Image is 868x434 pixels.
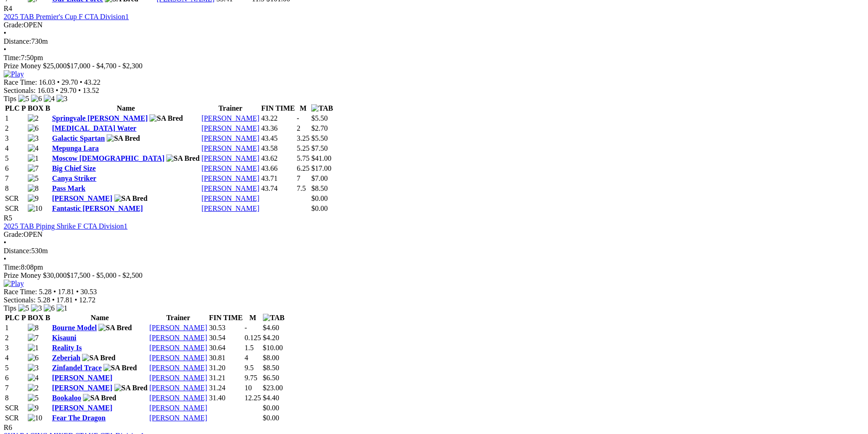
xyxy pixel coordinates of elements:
span: • [4,255,6,263]
span: • [78,87,81,94]
td: 6 [5,373,26,383]
img: SA Bred [83,394,116,402]
span: • [53,288,56,296]
div: 7:50pm [4,54,864,62]
span: Tips [4,95,16,102]
img: 3 [31,304,42,312]
img: SA Bred [114,384,148,392]
span: 5.28 [37,296,50,304]
img: 6 [31,95,42,103]
td: 43.62 [261,154,295,163]
span: $23.00 [263,384,283,392]
a: [PERSON_NAME] [149,414,207,422]
span: R4 [4,5,12,12]
span: Time: [4,54,21,61]
span: $4.40 [263,394,279,402]
span: $6.50 [263,374,279,382]
th: Trainer [149,313,208,322]
a: [PERSON_NAME] [149,394,207,402]
text: 7.5 [297,184,306,192]
td: 7 [5,174,26,183]
span: P [21,104,26,112]
td: 43.66 [261,164,295,173]
a: Zeberiah [52,354,80,362]
span: B [45,104,50,112]
img: 5 [18,304,29,312]
span: PLC [5,314,20,322]
img: 2 [28,114,39,123]
td: 3 [5,343,26,352]
td: 43.74 [261,184,295,193]
span: R5 [4,214,12,222]
span: • [52,296,55,304]
td: 4 [5,144,26,153]
span: Distance: [4,247,31,255]
a: [PERSON_NAME] [201,174,259,182]
a: Fear The Dragon [52,414,106,422]
img: 4 [28,374,39,382]
span: BOX [28,314,44,322]
div: OPEN [4,230,864,239]
span: 16.03 [37,87,54,94]
div: 8:08pm [4,263,864,271]
img: 9 [28,194,39,203]
text: 3.25 [297,134,309,142]
a: Big Chief Size [52,164,96,172]
text: 10 [245,384,252,392]
a: Galactic Spartan [52,134,105,142]
img: 6 [44,304,55,312]
text: 7 [297,174,300,182]
a: [PERSON_NAME] [201,204,259,212]
a: Bourne Model [52,324,97,332]
td: 30.64 [209,343,243,352]
a: [PERSON_NAME] [201,124,259,132]
a: [PERSON_NAME] [149,404,207,412]
th: FIN TIME [261,104,295,113]
img: SA Bred [98,324,132,332]
td: 1 [5,323,26,332]
img: Play [4,280,24,288]
a: [PERSON_NAME] [201,154,259,162]
img: 1 [28,154,39,163]
a: [PERSON_NAME] [52,384,112,392]
span: Tips [4,304,16,312]
span: $8.50 [311,184,328,192]
span: $8.50 [263,364,279,372]
a: [PERSON_NAME] [52,404,112,412]
span: P [21,314,26,322]
span: PLC [5,104,20,112]
a: Fantastic [PERSON_NAME] [52,204,143,212]
td: 31.24 [209,383,243,393]
a: [PERSON_NAME] [149,354,207,362]
span: $2.70 [311,124,328,132]
span: 16.03 [39,78,55,86]
span: Time: [4,263,21,271]
img: 6 [28,124,39,133]
span: 29.70 [62,78,78,86]
span: 30.53 [81,288,97,296]
a: Kisauni [52,334,76,342]
a: [PERSON_NAME] [201,194,259,202]
div: 530m [4,247,864,255]
td: 2 [5,124,26,133]
img: Play [4,70,24,78]
img: SA Bred [107,134,140,143]
img: 7 [28,334,39,342]
text: - [245,324,247,332]
td: 31.40 [209,393,243,403]
img: 4 [28,144,39,153]
td: 43.36 [261,124,295,133]
img: 9 [28,404,39,412]
a: [PERSON_NAME] [149,374,207,382]
img: SA Bred [114,194,148,203]
span: Grade: [4,230,24,238]
a: Canya Striker [52,174,96,182]
img: 10 [28,204,42,213]
img: 8 [28,184,39,193]
th: Name [51,104,200,113]
span: 13.52 [82,87,99,94]
a: 2025 TAB Premier's Cup F CTA Division1 [4,13,129,20]
a: Moscow [DEMOGRAPHIC_DATA] [52,154,164,162]
td: 5 [5,363,26,373]
span: $7.50 [311,144,328,152]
